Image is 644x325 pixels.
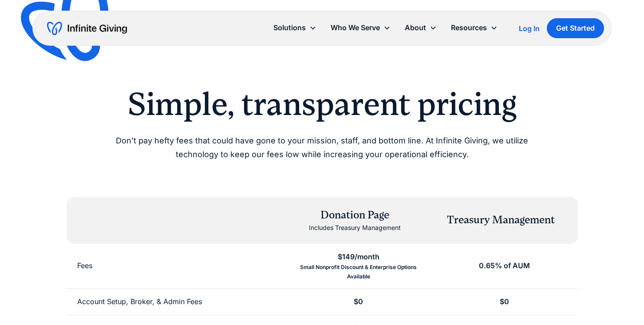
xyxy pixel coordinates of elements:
div: Solutions [266,18,324,37]
div: Includes Treasury Management [309,222,401,233]
div: Who We Serve [331,22,380,34]
h2: Simple, transparent pricing [95,85,549,123]
div: About [398,18,444,37]
div: Small Nonprofit Discount & Enterprise Options Available [296,263,421,281]
div: Treasury Management [447,213,555,228]
div: Resources [444,18,505,37]
div: $0 [500,296,509,308]
div: About [405,22,426,34]
a: home [47,21,127,36]
div: Resources [451,22,487,34]
p: Don't pay hefty fees that could have gone to your mission, staff, and bottom line. At Infinite Gi... [95,134,549,161]
a: Get Started [547,18,604,38]
div: Who We Serve [324,18,398,37]
div: $0 [354,296,363,308]
div: Donation Page [309,208,401,223]
div: $149/month [338,251,379,263]
div: Solutions [273,22,306,34]
div: Account Setup, Broker, & Admin Fees [77,296,202,308]
div: 0.65% of AUM [479,260,530,272]
div: Log In [519,25,540,32]
a: Log In [519,23,540,34]
div: Fees [77,260,92,272]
